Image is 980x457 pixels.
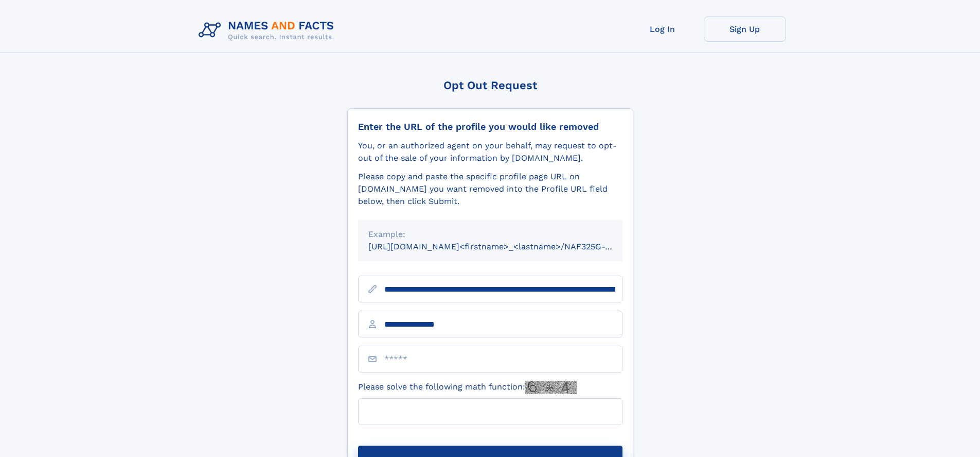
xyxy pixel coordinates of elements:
small: [URL][DOMAIN_NAME]<firstname>_<lastname>/NAF325G-xxxxxxxx [368,242,642,251]
a: Sign Up [704,16,786,42]
div: Enter the URL of the profile you would like removed [358,121,622,132]
div: You, or an authorized agent on your behalf, may request to opt-out of the sale of your informatio... [358,140,622,164]
img: Logo Names and Facts [194,16,343,44]
div: Opt Out Request [347,79,633,92]
label: Please solve the following math function: [358,381,577,394]
div: Please copy and paste the specific profile page URL on [DOMAIN_NAME] you want removed into the Pr... [358,171,622,208]
div: Example: [368,228,612,241]
a: Log In [621,16,704,42]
